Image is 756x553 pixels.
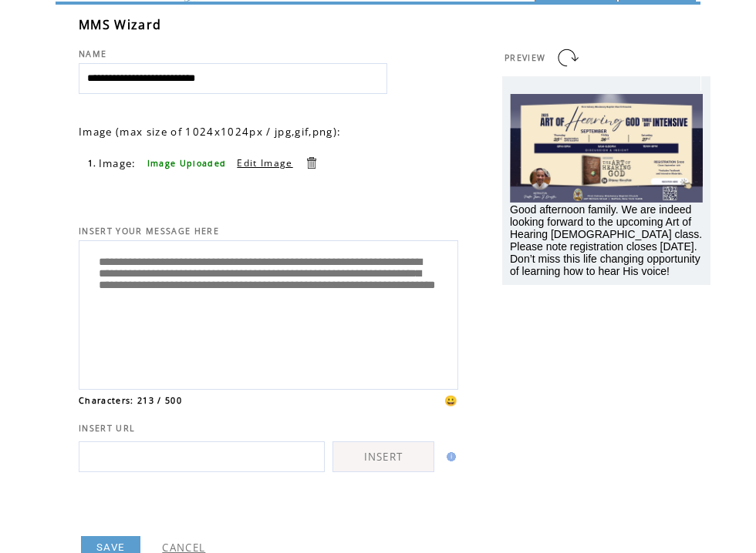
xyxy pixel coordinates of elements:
[79,226,219,236] span: INSERT YOUR MESSAGE HERE
[147,158,227,169] span: Image Uploaded
[99,156,137,170] span: Image:
[237,156,292,169] a: Edit Image
[79,395,182,406] span: Characters: 213 / 500
[444,394,458,407] span: 😀
[442,452,456,461] img: help.gif
[79,125,341,139] span: Image (max size of 1024x1024px / jpg,gif,png):
[79,423,135,434] span: INSERT URL
[79,16,161,33] span: MMS Wizard
[332,441,434,472] a: INSERT
[88,158,97,169] span: 1.
[304,156,319,170] a: Delete this item
[505,52,545,63] span: PREVIEW
[79,49,106,59] span: NAME
[510,203,702,277] span: Good afternoon family. We are indeed looking forward to the upcoming Art of Hearing [DEMOGRAPHIC_...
